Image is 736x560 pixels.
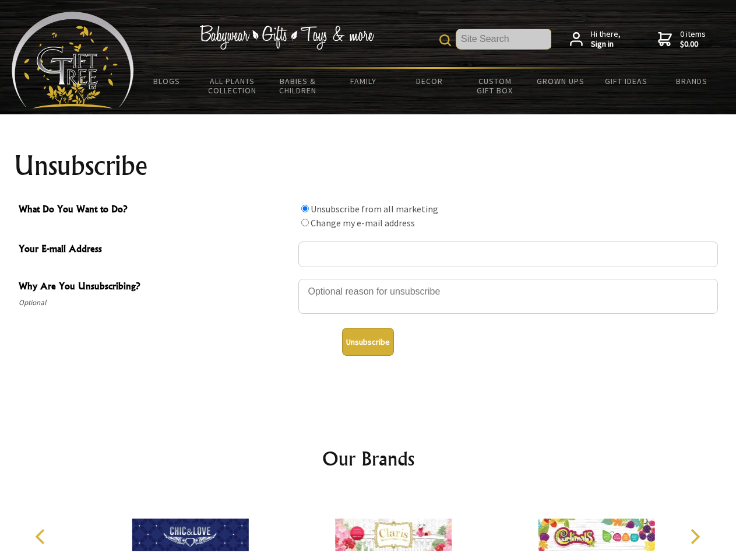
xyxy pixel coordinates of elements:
a: Hi there,Sign in [570,29,621,50]
input: What Do You Want to Do? [301,205,309,212]
span: What Do You Want to Do? [19,202,293,219]
a: Family [331,69,397,93]
a: BLOGS [134,69,200,93]
a: Gift Ideas [593,69,659,93]
a: All Plants Collection [200,69,266,103]
strong: $0.00 [680,39,706,50]
a: 0 items$0.00 [658,29,706,50]
a: Decor [396,69,462,93]
textarea: Why Are You Unsubscribing? [298,279,718,314]
button: Unsubscribe [342,328,394,356]
input: Your E-mail Address [298,242,718,267]
span: Your E-mail Address [19,242,293,258]
h1: Unsubscribe [14,152,723,180]
span: Optional [19,296,293,310]
button: Previous [29,524,55,549]
label: Change my e-mail address [311,217,415,229]
a: Brands [659,69,725,93]
input: Site Search [456,29,551,49]
img: Babyware - Gifts - Toys and more... [12,12,134,108]
a: Grown Ups [527,69,593,93]
strong: Sign in [591,39,621,50]
h2: Our Brands [23,444,713,473]
span: Hi there, [591,29,621,50]
img: product search [439,34,451,46]
input: What Do You Want to Do? [301,219,309,226]
button: Next [682,524,707,549]
img: Babywear - Gifts - Toys & more [199,25,374,50]
a: Babies & Children [265,69,331,103]
span: 0 items [680,29,706,50]
label: Unsubscribe from all marketing [311,203,438,215]
span: Why Are You Unsubscribing? [19,279,293,296]
a: Custom Gift Box [462,69,528,103]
